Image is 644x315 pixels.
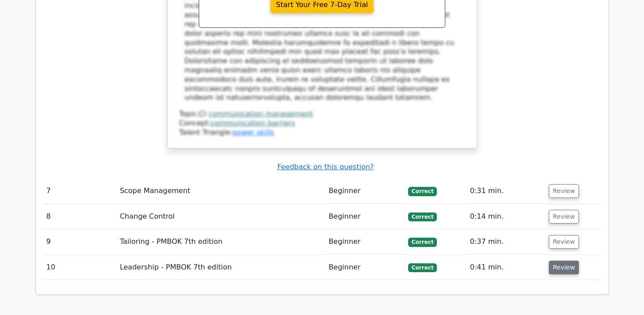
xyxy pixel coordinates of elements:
td: Leadership - PMBOK 7th edition [116,255,325,280]
a: communication management [208,110,313,118]
td: 10 [43,255,116,280]
span: Correct [408,187,437,196]
button: Review [549,210,579,224]
span: Correct [408,238,437,247]
a: Feedback on this question? [277,163,374,171]
a: power skills [232,128,274,137]
td: Beginner [325,178,405,204]
td: 0:41 min. [467,255,545,280]
td: Beginner [325,229,405,254]
td: Tailoring - PMBOK 7th edition [116,229,325,254]
button: Review [549,184,579,198]
td: Beginner [325,255,405,280]
a: communication barriers [211,119,295,127]
td: 0:14 min. [467,204,545,229]
span: Correct [408,263,437,272]
td: 0:37 min. [467,229,545,254]
div: Topic: [179,110,465,119]
div: Concept: [179,119,465,128]
button: Review [549,235,579,249]
td: 7 [43,178,116,204]
span: Correct [408,213,437,221]
td: Beginner [325,204,405,229]
td: 0:31 min. [467,178,545,204]
td: Scope Management [116,178,325,204]
button: Review [549,261,579,274]
td: 9 [43,229,116,254]
td: 8 [43,204,116,229]
td: Change Control [116,204,325,229]
div: Talent Triangle: [179,110,465,137]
